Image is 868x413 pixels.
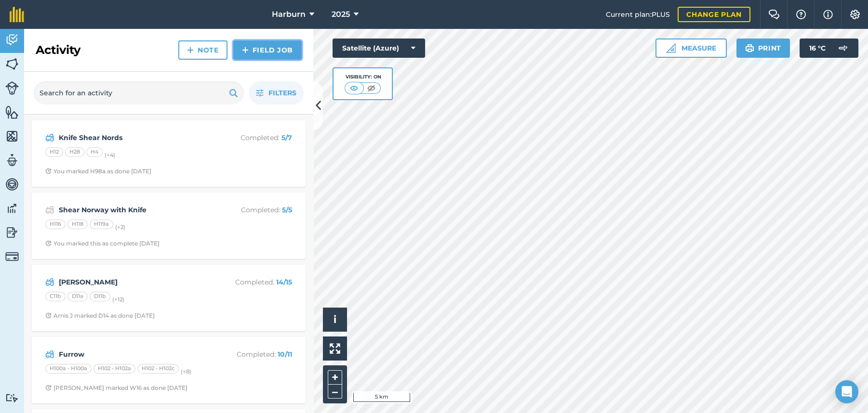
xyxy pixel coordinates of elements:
[823,9,833,20] img: svg+xml;base64,PHN2ZyB4bWxucz0iaHR0cDovL3d3dy53My5vcmcvMjAwMC9zdmciIHdpZHRoPSIxNyIgaGVpZ2h0PSIxNy...
[5,177,19,192] img: svg+xml;base64,PD94bWwgdmVyc2lvbj0iMS4wIiBlbmNvZGluZz0idXRmLTgiPz4KPCEtLSBHZW5lcmF0b3I6IEFkb2JlIE...
[242,44,249,56] img: svg+xml;base64,PHN2ZyB4bWxucz0iaHR0cDovL3d3dy53My5vcmcvMjAwMC9zdmciIHdpZHRoPSIxNCIgaGVpZ2h0PSIyNC...
[65,147,84,157] div: H28
[323,308,347,332] button: i
[333,39,425,58] button: Satellite (Azure)
[215,132,292,143] p: Completed :
[45,364,92,374] div: H100a - H100a
[5,57,19,71] img: svg+xml;base64,PHN2ZyB4bWxucz0iaHR0cDovL3d3dy53My5vcmcvMjAwMC9zdmciIHdpZHRoPSI1NiIgaGVpZ2h0PSI2MC...
[345,73,381,81] div: Visibility: On
[833,39,853,58] img: svg+xml;base64,PD94bWwgdmVyc2lvbj0iMS4wIiBlbmNvZGluZz0idXRmLTgiPz4KPCEtLSBHZW5lcmF0b3I6IEFkb2JlIE...
[215,205,292,215] p: Completed :
[38,271,300,325] a: [PERSON_NAME]Completed: 14/15C11bD11aD11b(+12)Clock with arrow pointing clockwiseArnis J marked D...
[45,292,66,301] div: C11b
[278,350,292,359] strong: 10 / 11
[215,349,292,360] p: Completed :
[835,380,858,403] div: Open Intercom Messenger
[332,9,350,20] span: 2025
[34,81,244,104] input: Search for an activity
[38,343,300,398] a: FurrowCompleted: 10/11H100a - H100aH102 - H102aH102 - H102c(+8)Clock with arrow pointing clockwis...
[272,9,306,20] span: Harburn
[5,153,19,168] img: svg+xml;base64,PD94bWwgdmVyc2lvbj0iMS4wIiBlbmNvZGluZz0idXRmLTgiPz4KPCEtLSBHZW5lcmF0b3I6IEFkb2JlIE...
[268,88,296,98] span: Filters
[45,240,160,247] div: You marked this as complete [DATE]
[59,277,212,287] strong: [PERSON_NAME]
[45,276,54,288] img: svg+xml;base64,PD94bWwgdmVyc2lvbj0iMS4wIiBlbmNvZGluZz0idXRmLTgiPz4KPCEtLSBHZW5lcmF0b3I6IEFkb2JlIE...
[276,278,292,286] strong: 14 / 15
[282,206,292,214] strong: 5 / 5
[795,10,807,19] img: A question mark icon
[5,33,19,47] img: svg+xml;base64,PD94bWwgdmVyc2lvbj0iMS4wIiBlbmNvZGluZz0idXRmLTgiPz4KPCEtLSBHZW5lcmF0b3I6IEFkb2JlIE...
[745,42,754,54] img: svg+xml;base64,PHN2ZyB4bWxucz0iaHR0cDovL3d3dy53My5vcmcvMjAwMC9zdmciIHdpZHRoPSIxOSIgaGVpZ2h0PSIyNC...
[800,39,858,58] button: 16 °C
[5,250,19,263] img: svg+xml;base64,PD94bWwgdmVyc2lvbj0iMS4wIiBlbmNvZGluZz0idXRmLTgiPz4KPCEtLSBHZW5lcmF0b3I6IEFkb2JlIE...
[215,277,292,287] p: Completed :
[666,43,676,53] img: Ruler icon
[328,385,342,399] button: –
[45,240,52,246] img: Clock with arrow pointing clockwise
[5,201,19,216] img: svg+xml;base64,PD94bWwgdmVyc2lvbj0iMS4wIiBlbmNvZGluZz0idXRmLTgiPz4KPCEtLSBHZW5lcmF0b3I6IEFkb2JlIE...
[178,40,227,60] a: Note
[45,168,52,174] img: Clock with arrow pointing clockwise
[45,348,54,360] img: svg+xml;base64,PD94bWwgdmVyc2lvbj0iMS4wIiBlbmNvZGluZz0idXRmLTgiPz4KPCEtLSBHZW5lcmF0b3I6IEFkb2JlIE...
[5,225,19,240] img: svg+xml;base64,PD94bWwgdmVyc2lvbj0iMS4wIiBlbmNvZGluZz0idXRmLTgiPz4KPCEtLSBHZW5lcmF0b3I6IEFkb2JlIE...
[5,129,19,143] img: svg+xml;base64,PHN2ZyB4bWxucz0iaHR0cDovL3d3dy53My5vcmcvMjAwMC9zdmciIHdpZHRoPSI1NiIgaGVpZ2h0PSI2MC...
[90,292,110,301] div: D11b
[67,292,88,301] div: D11a
[606,9,670,20] span: Current plan : PLUS
[45,132,54,143] img: svg+xml;base64,PD94bWwgdmVyc2lvbj0iMS4wIiBlbmNvZGluZz0idXRmLTgiPz4KPCEtLSBHZW5lcmF0b3I6IEFkb2JlIE...
[93,364,135,374] div: H102 - H102a
[678,7,750,22] a: Change plan
[10,7,24,22] img: fieldmargin Logo
[768,10,780,19] img: Two speech bubbles overlapping with the left bubble in the forefront
[105,152,115,158] small: (+ 4 )
[38,198,300,253] a: Shear Norway with KnifeCompleted: 5/5H116H118H119a(+2)Clock with arrow pointing clockwiseYou mark...
[59,205,212,215] strong: Shear Norway with Knife
[655,39,727,58] button: Measure
[5,393,19,402] img: svg+xml;base64,PD94bWwgdmVyc2lvbj0iMS4wIiBlbmNvZGluZz0idXRmLTgiPz4KPCEtLSBHZW5lcmF0b3I6IEFkb2JlIE...
[137,364,179,374] div: H102 - H102c
[45,219,66,229] div: H116
[365,83,377,93] img: svg+xml;base64,PHN2ZyB4bWxucz0iaHR0cDovL3d3dy53My5vcmcvMjAwMC9zdmciIHdpZHRoPSI1MCIgaGVpZ2h0PSI0MC...
[36,42,80,58] h2: Activity
[187,44,194,56] img: svg+xml;base64,PHN2ZyB4bWxucz0iaHR0cDovL3d3dy53My5vcmcvMjAwMC9zdmciIHdpZHRoPSIxNCIgaGVpZ2h0PSIyNC...
[809,39,826,58] span: 16 ° C
[45,385,52,391] img: Clock with arrow pointing clockwise
[328,370,342,385] button: +
[334,313,336,325] span: i
[59,349,212,360] strong: Furrow
[86,147,103,157] div: H4
[67,219,88,229] div: H118
[281,133,292,142] strong: 5 / 7
[45,384,187,392] div: [PERSON_NAME] marked W16 as done [DATE]
[330,343,340,354] img: Four arrows, one pointing top left, one top right, one bottom right and the last bottom left
[5,105,19,119] img: svg+xml;base64,PHN2ZyB4bWxucz0iaHR0cDovL3d3dy53My5vcmcvMjAwMC9zdmciIHdpZHRoPSI1NiIgaGVpZ2h0PSI2MC...
[45,312,155,320] div: Arnis J marked D14 as done [DATE]
[45,168,151,175] div: You marked H98a as done [DATE]
[112,296,124,303] small: (+ 12 )
[181,368,191,375] small: (+ 8 )
[59,132,212,143] strong: Knife Shear Nords
[5,81,19,95] img: svg+xml;base64,PD94bWwgdmVyc2lvbj0iMS4wIiBlbmNvZGluZz0idXRmLTgiPz4KPCEtLSBHZW5lcmF0b3I6IEFkb2JlIE...
[348,83,360,93] img: svg+xml;base64,PHN2ZyB4bWxucz0iaHR0cDovL3d3dy53My5vcmcvMjAwMC9zdmciIHdpZHRoPSI1MCIgaGVpZ2h0PSI0MC...
[229,87,238,99] img: svg+xml;base64,PHN2ZyB4bWxucz0iaHR0cDovL3d3dy53My5vcmcvMjAwMC9zdmciIHdpZHRoPSIxOSIgaGVpZ2h0PSIyNC...
[90,219,113,229] div: H119a
[249,81,304,104] button: Filters
[849,10,861,19] img: A cog icon
[45,204,54,216] img: svg+xml;base64,PD94bWwgdmVyc2lvbj0iMS4wIiBlbmNvZGluZz0idXRmLTgiPz4KPCEtLSBHZW5lcmF0b3I6IEFkb2JlIE...
[38,126,300,181] a: Knife Shear NordsCompleted: 5/7H12H28H4(+4)Clock with arrow pointing clockwiseYou marked H98a as ...
[45,147,63,157] div: H12
[736,39,790,58] button: Print
[115,224,125,231] small: (+ 2 )
[233,40,302,60] a: Field Job
[45,312,52,319] img: Clock with arrow pointing clockwise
